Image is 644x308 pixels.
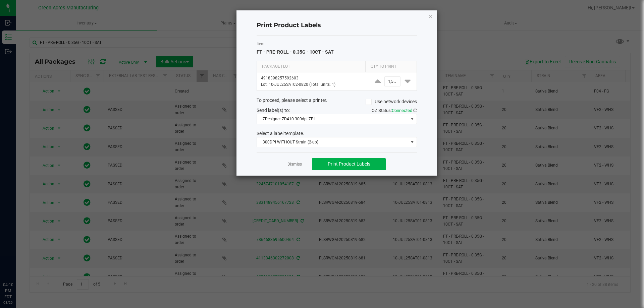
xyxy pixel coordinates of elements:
[257,61,365,72] th: Package | Lot
[257,49,334,55] span: FT - PRE-ROLL - 0.35G - 10CT - SAT
[328,161,370,167] span: Print Product Labels
[257,21,417,30] h4: Print Product Labels
[20,253,28,261] iframe: Resource center unread badge
[392,108,412,113] span: Connected
[366,98,417,105] label: Use network devices
[257,137,408,147] span: 300DPI WITHOUT Strain (2-up)
[261,75,365,81] p: 4918398257592603
[261,81,365,88] p: Lot: 10-JUL25SAT02-0820 (Total units: 1)
[365,61,412,72] th: Qty to Print
[252,97,422,107] div: To proceed, please select a printer.
[372,108,417,113] span: QZ Status:
[312,158,386,170] button: Print Product Labels
[252,130,422,137] div: Select a label template.
[257,108,290,113] span: Send label(s) to:
[287,162,302,167] a: Dismiss
[257,114,408,124] span: ZDesigner ZD410-300dpi ZPL
[257,41,417,47] label: Item
[7,254,27,274] iframe: Resource center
